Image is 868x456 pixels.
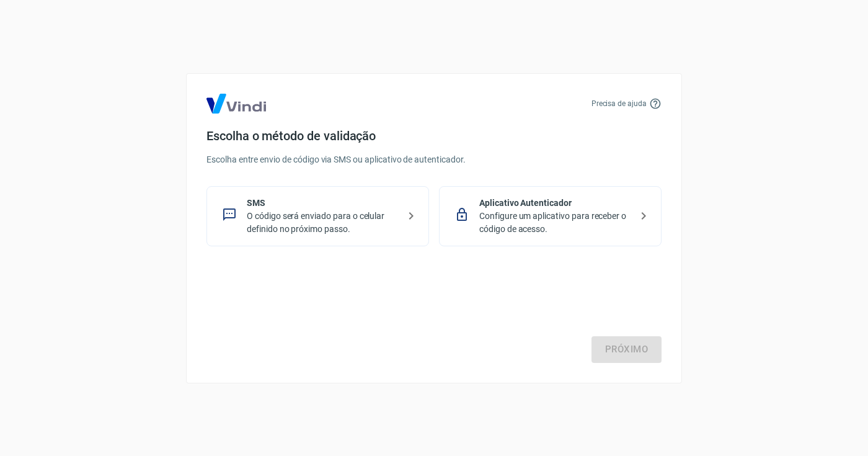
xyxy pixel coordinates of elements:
[479,197,631,210] p: Aplicativo Autenticador
[479,210,631,236] p: Configure um aplicativo para receber o código de acesso.
[439,186,662,246] div: Aplicativo AutenticadorConfigure um aplicativo para receber o código de acesso.
[206,153,662,166] p: Escolha entre envio de código via SMS ou aplicativo de autenticador.
[591,98,647,109] p: Precisa de ajuda
[206,94,266,114] img: Logo Vind
[247,197,399,210] p: SMS
[247,210,399,236] p: O código será enviado para o celular definido no próximo passo.
[206,186,429,246] div: SMSO código será enviado para o celular definido no próximo passo.
[206,128,662,143] h4: Escolha o método de validação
